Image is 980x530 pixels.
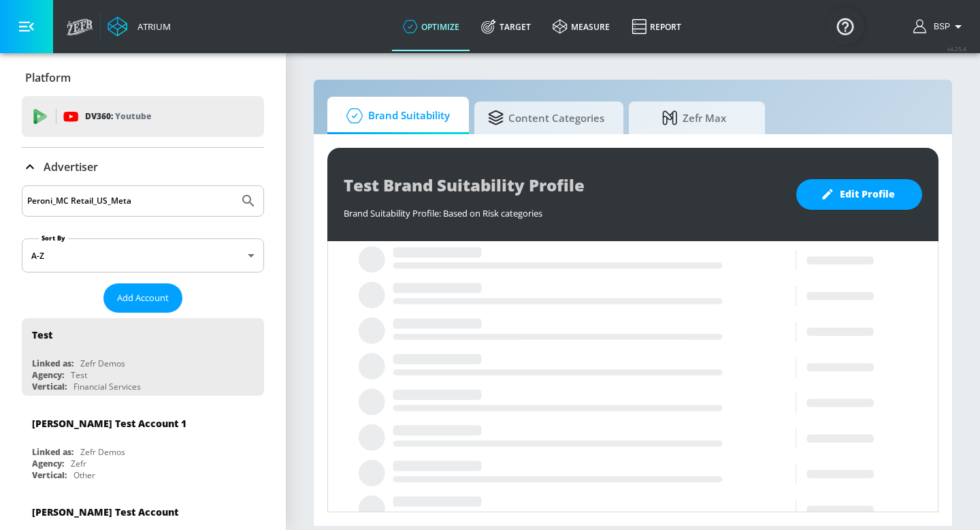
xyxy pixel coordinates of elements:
button: Add Account [103,283,182,313]
a: Target [470,2,542,51]
a: Report [621,2,692,51]
div: Linked as: [32,358,73,369]
div: [PERSON_NAME] Test Account 1Linked as:Zefr DemosAgency:ZefrVertical:Other [22,407,264,484]
button: Submit Search [233,186,263,216]
div: DV360: Youtube [22,96,264,137]
div: TestLinked as:Zefr DemosAgency:TestVertical:Financial Services [22,318,264,396]
span: v 4.25.4 [947,45,966,52]
div: Platform [22,59,264,97]
input: Search by name [27,192,233,210]
div: Financial Services [73,381,141,392]
div: Agency: [32,369,64,381]
p: Advertiser [44,159,98,174]
div: Zefr Demos [80,446,125,458]
div: Atrium [132,20,171,33]
div: Test [32,328,52,341]
div: Vertical: [32,381,67,392]
button: Edit Profile [796,179,922,210]
span: Content Categories [488,102,604,134]
div: Vertical: [32,469,67,481]
div: Brand Suitability Profile: Based on Risk categories [344,200,783,219]
div: Test [71,369,87,381]
p: Youtube [115,109,151,123]
span: Brand Suitability [341,99,450,132]
span: Add Account [117,290,169,306]
p: DV360: [85,109,151,124]
a: optimize [392,2,470,51]
a: measure [542,2,621,51]
div: Other [73,469,95,481]
div: Zefr [71,458,86,469]
div: [PERSON_NAME] Test Account 1 [32,417,186,430]
div: Agency: [32,458,64,469]
span: login as: bsp_linking@zefr.com [928,22,950,31]
button: BSP [913,18,966,35]
div: [PERSON_NAME] Test Account [32,505,178,518]
span: Edit Profile [823,186,895,203]
button: Open Resource Center [826,7,864,45]
div: Zefr Demos [80,358,125,369]
span: Zefr Max [642,102,746,134]
label: Sort By [39,234,68,243]
div: Linked as: [32,446,73,458]
a: Atrium [108,16,171,37]
p: Platform [25,70,71,85]
div: Advertiser [22,148,264,186]
div: A-Z [22,238,264,272]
